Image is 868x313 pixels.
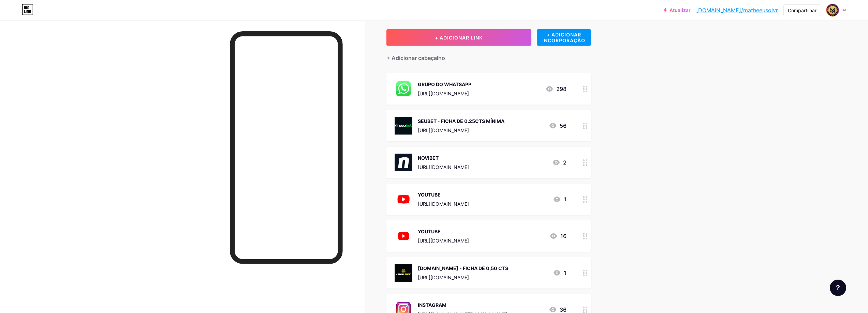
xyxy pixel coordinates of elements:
[418,265,508,271] font: [DOMAIN_NAME] - FICHA DE 0,50 CTS
[395,190,412,208] img: YOUTUBE
[560,306,567,313] font: 36
[564,269,567,276] font: 1
[564,196,567,203] font: 1
[670,7,691,13] font: Atualizar
[395,80,412,98] img: GRUPO DO WHATSAPP
[418,91,469,96] font: [URL][DOMAIN_NAME]
[395,117,412,135] img: SEUBET - FICHA DE 0.25CTS MÍNIMA
[696,7,778,14] font: [DOMAIN_NAME]/matheeusolvr
[696,6,778,14] a: [DOMAIN_NAME]/matheeusolvr
[418,201,469,207] font: [URL][DOMAIN_NAME]
[418,229,441,234] font: YOUTUBE
[395,154,412,171] img: NOVIBET
[418,192,441,198] font: YOUTUBE
[563,159,567,166] font: 2
[386,54,445,61] font: + Adicionar cabeçalho
[788,7,816,13] font: Compartilhar
[418,118,504,124] font: SEUBET - FICHA DE 0.25CTS MÍNIMA
[418,81,471,87] font: GRUPO DO WHATSAPP
[826,4,839,17] img: matheeusolvr
[418,164,469,170] font: [URL][DOMAIN_NAME]
[418,127,469,133] font: [URL][DOMAIN_NAME]
[418,155,439,161] font: NOVIBET
[542,32,585,43] font: + ADICIONAR INCORPORAÇÃO
[395,227,412,245] img: YOUTUBE
[418,238,469,244] font: [URL][DOMAIN_NAME]
[418,302,446,308] font: INSTAGRAM
[418,275,469,280] font: [URL][DOMAIN_NAME]
[395,264,412,282] img: LUCK.BET - FICHA DE 0,50 CTS
[556,85,567,92] font: 298
[560,122,567,129] font: 56
[560,233,567,239] font: 16
[386,29,531,46] button: + ADICIONAR LINK
[435,35,483,41] font: + ADICIONAR LINK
